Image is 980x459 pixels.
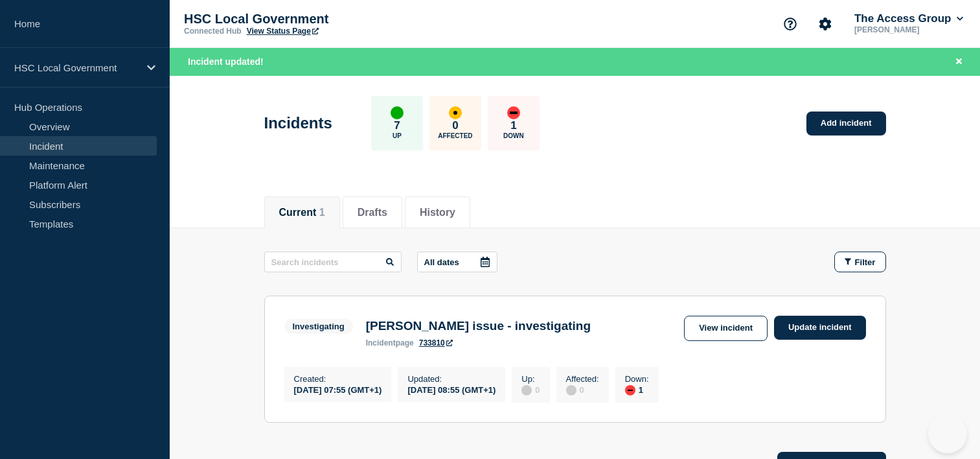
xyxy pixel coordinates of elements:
div: disabled [566,385,576,395]
button: Account settings [812,10,839,38]
p: HSC Local Government [14,62,139,73]
button: Current 1 [279,207,325,218]
div: down [625,385,635,395]
button: Support [777,10,804,38]
span: 1 [319,207,325,218]
div: affected [449,106,462,119]
p: 0 [452,119,458,132]
div: 1 [625,384,649,395]
p: Down [503,132,524,139]
p: Up : [521,374,540,384]
span: incident [366,338,396,347]
a: View incident [684,316,768,341]
div: up [391,106,404,119]
span: Filter [855,257,876,267]
p: Affected : [566,374,599,384]
div: 0 [566,384,599,395]
p: 7 [394,119,400,132]
h1: Incidents [264,114,332,132]
div: disabled [521,385,532,395]
p: Affected [438,132,472,139]
div: 0 [521,384,540,395]
div: [DATE] 07:55 (GMT+1) [294,384,382,395]
p: Down : [625,374,649,384]
a: Add incident [806,112,886,135]
input: Search incidents [264,252,402,272]
p: Updated : [407,374,496,384]
a: View Status Page [247,27,319,36]
h3: [PERSON_NAME] issue - investigating [366,319,591,333]
p: page [366,338,414,347]
button: Filter [834,252,886,272]
div: [DATE] 08:55 (GMT+1) [407,384,496,395]
p: HSC Local Government [184,12,443,27]
a: Update incident [774,316,866,340]
button: Drafts [358,207,387,218]
p: All dates [424,257,459,267]
span: Investigating [284,319,353,334]
p: Connected Hub [184,27,242,36]
span: Incident updated! [188,56,264,67]
button: History [420,207,455,218]
iframe: Help Scout Beacon - Open [928,414,967,453]
p: Up [393,132,402,139]
p: 1 [510,119,516,132]
button: Close banner [951,54,967,69]
button: All dates [417,252,497,272]
button: The Access Group [852,12,966,25]
div: down [507,106,520,119]
p: Created : [294,374,382,384]
p: [PERSON_NAME] [852,25,966,34]
a: 733810 [419,338,453,347]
